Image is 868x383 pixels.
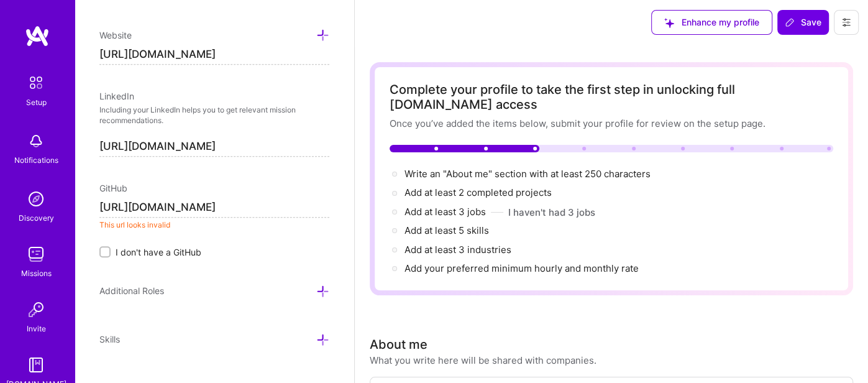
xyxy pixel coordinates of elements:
[21,267,52,280] div: Missions
[99,220,329,231] p: This url looks invalid
[99,45,329,65] input: http://...
[24,187,48,211] img: discovery
[404,262,639,274] span: Add your preferred minimum hourly and monthly rate
[23,70,49,96] img: setup
[664,16,759,29] span: Enhance my profile
[390,82,833,112] div: Complete your profile to take the first step in unlocking full [DOMAIN_NAME] access
[27,322,46,335] div: Invite
[24,242,48,267] img: teamwork
[404,206,486,218] span: Add at least 3 jobs
[370,354,596,367] div: What you write here will be shared with companies.
[404,224,489,236] span: Add at least 5 skills
[24,297,48,322] img: Invite
[14,154,58,167] div: Notifications
[390,117,833,130] div: Once you’ve added the items below, submit your profile for review on the setup page.
[99,91,134,101] span: LinkedIn
[99,29,132,42] div: Add other links
[26,96,47,109] div: Setup
[370,335,427,354] div: About me
[99,105,329,126] p: Including your LinkedIn helps you to get relevant mission recommendations.
[99,285,164,296] span: Additional Roles
[116,246,201,259] span: I don't have a GitHub
[404,187,552,198] span: Add at least 2 completed projects
[785,16,821,29] span: Save
[19,211,54,224] div: Discovery
[651,10,772,35] button: Enhance my profile
[99,30,132,40] span: Website
[664,18,674,28] i: icon SuggestedTeams
[24,353,48,377] img: guide book
[404,244,511,256] span: Add at least 3 industries
[508,206,595,219] button: I haven't had 3 jobs
[99,183,127,193] span: GitHub
[316,28,329,42] div: Add other links
[404,168,653,180] span: Write an "About me" section with at least 250 characters
[24,129,48,154] img: bell
[777,10,829,35] button: Save
[99,334,120,344] span: Skills
[25,25,50,47] img: logo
